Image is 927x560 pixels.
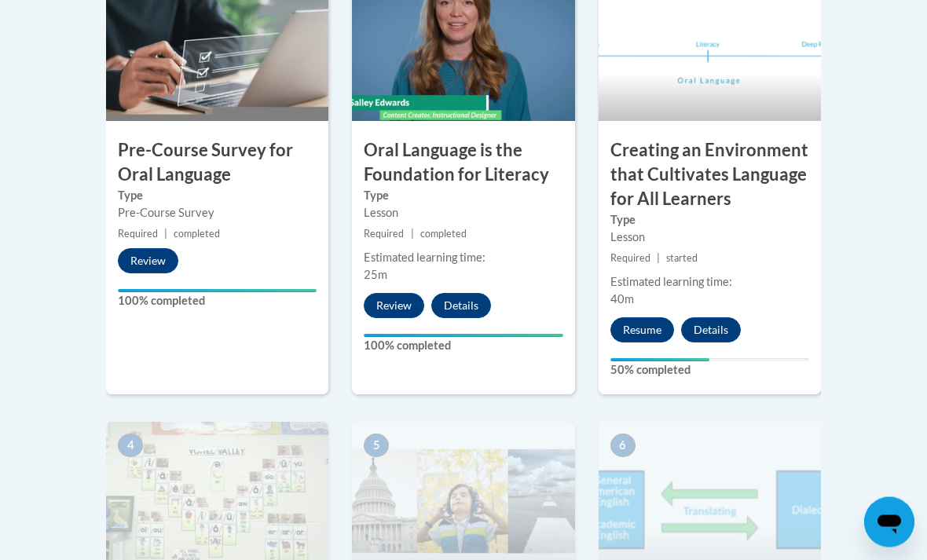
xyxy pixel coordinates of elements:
[420,229,467,240] span: completed
[118,229,158,240] span: Required
[599,139,821,211] h3: Creating an Environment that Cultivates Language for All Learners
[411,229,414,240] span: |
[364,294,424,319] button: Review
[610,318,674,343] button: Resume
[364,338,562,355] label: 100% completed
[610,229,809,247] div: Lesson
[610,274,809,291] div: Estimated learning time:
[657,253,660,265] span: |
[681,318,741,343] button: Details
[364,188,562,205] label: Type
[610,253,650,265] span: Required
[364,250,562,267] div: Estimated learning time:
[364,205,562,222] div: Lesson
[666,253,698,265] span: started
[364,269,387,282] span: 25m
[431,294,491,319] button: Details
[610,212,809,229] label: Type
[610,434,636,458] span: 6
[610,362,809,379] label: 50% completed
[610,359,710,362] div: Your progress
[174,229,220,240] span: completed
[118,290,317,293] div: Your progress
[864,497,914,547] iframe: Button to launch messaging window
[364,229,404,240] span: Required
[118,205,317,222] div: Pre-Course Survey
[118,188,317,205] label: Type
[364,434,389,458] span: 5
[118,293,317,310] label: 100% completed
[118,434,143,458] span: 4
[106,139,328,188] h3: Pre-Course Survey for Oral Language
[118,249,178,274] button: Review
[610,293,634,306] span: 40m
[364,335,562,338] div: Your progress
[164,229,167,240] span: |
[352,139,574,188] h3: Oral Language is the Foundation for Literacy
